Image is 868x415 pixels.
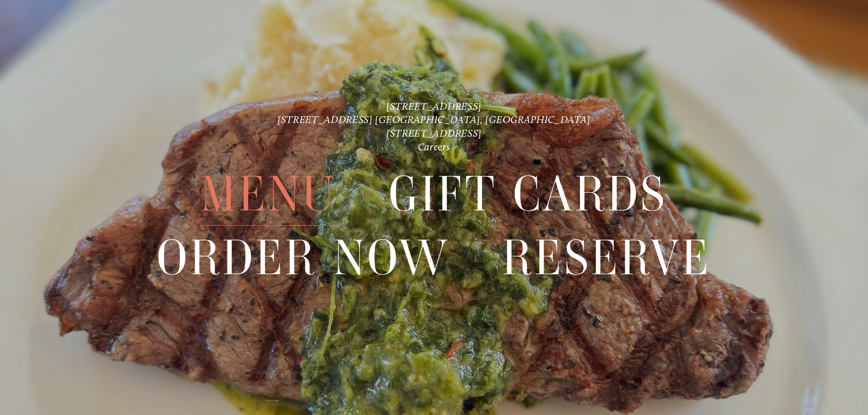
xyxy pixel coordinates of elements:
[277,113,591,126] a: [STREET_ADDRESS] [GEOGRAPHIC_DATA], [GEOGRAPHIC_DATA]
[157,226,450,289] a: Order Now
[502,226,711,289] a: Reserve
[389,163,668,226] span: Gift Cards
[200,163,336,225] a: Menu
[386,127,482,139] a: [STREET_ADDRESS]
[502,226,711,289] span: Reserve
[200,163,336,226] span: Menu
[157,226,450,289] span: Order Now
[418,141,451,153] a: Careers
[386,100,482,113] a: [STREET_ADDRESS]
[389,163,668,225] a: Gift Cards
